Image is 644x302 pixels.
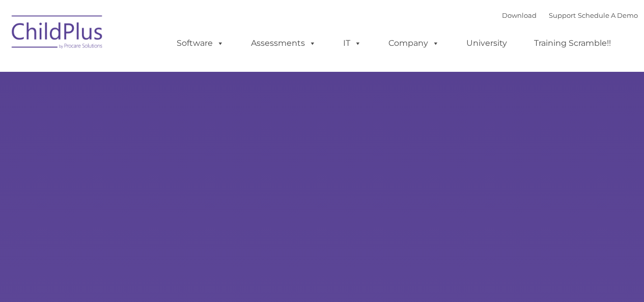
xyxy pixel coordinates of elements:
a: Software [166,33,234,53]
a: Company [378,33,450,53]
a: Schedule A Demo [578,11,638,19]
img: ChildPlus by Procare Solutions [7,8,108,59]
a: Download [502,11,537,19]
a: Training Scramble!! [524,33,621,53]
font: | [502,11,638,19]
a: University [456,33,517,53]
a: IT [333,33,372,53]
a: Support [549,11,576,19]
a: Assessments [241,33,326,53]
